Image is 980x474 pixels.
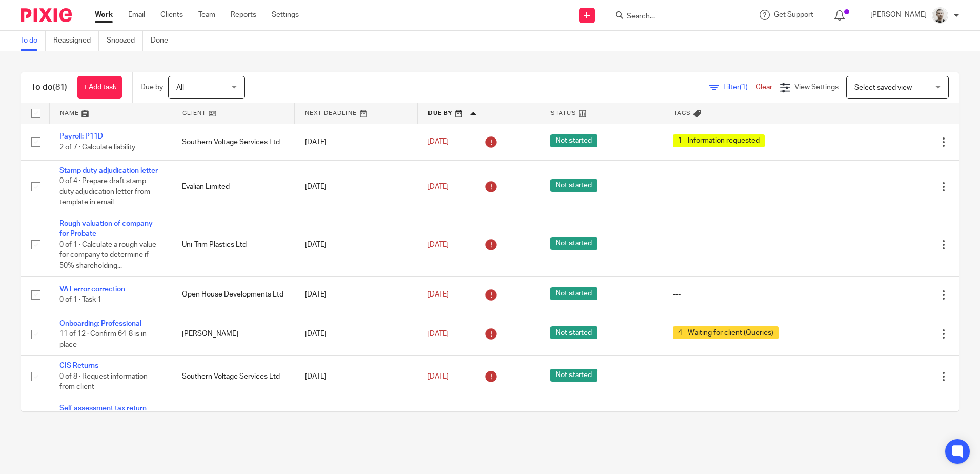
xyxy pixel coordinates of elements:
[427,139,449,146] span: [DATE]
[21,31,46,51] a: To do
[550,134,597,147] span: Not started
[151,31,176,51] a: Done
[31,82,67,93] h1: To do
[794,84,839,91] span: View Settings
[231,10,256,20] a: Reports
[626,12,718,22] input: Search
[427,291,449,298] span: [DATE]
[59,286,125,293] a: VAT error correction
[932,7,948,24] img: PS.png
[59,362,98,369] a: CIS Returns
[172,276,294,313] td: Open House Developments Ltd
[295,313,417,355] td: [DATE]
[59,178,150,206] span: 0 of 4 · Prepare draft stamp duty adjudication letter from template in email
[427,183,449,190] span: [DATE]
[673,240,826,250] div: ---
[272,10,299,20] a: Settings
[427,373,449,380] span: [DATE]
[172,313,294,355] td: [PERSON_NAME]
[176,84,184,91] span: All
[172,398,294,450] td: [PERSON_NAME] [PERSON_NAME]
[59,241,156,269] span: 0 of 1 · Calculate a rough value for company to determine if 50% shareholding...
[740,84,748,91] span: (1)
[59,320,141,327] a: Onboarding: Professional
[160,10,183,20] a: Clients
[21,8,72,22] img: Pixie
[59,405,147,412] a: Self assessment tax return
[550,369,597,382] span: Not started
[295,276,417,313] td: [DATE]
[172,355,294,398] td: Southern Voltage Services Ltd
[673,326,779,339] span: 4 - Waiting for client (Queries)
[295,160,417,213] td: [DATE]
[774,11,813,18] span: Get Support
[59,144,135,151] span: 2 of 7 · Calculate liability
[128,10,145,20] a: Email
[723,84,756,91] span: Filter
[295,213,417,276] td: [DATE]
[295,124,417,160] td: [DATE]
[59,133,103,140] a: Payroll: P11D
[59,297,101,304] span: 0 of 1 · Task 1
[59,167,158,174] a: Stamp duty adjudication letter
[673,134,765,147] span: 1 - Information requested
[427,330,449,338] span: [DATE]
[854,84,912,91] span: Select saved view
[59,373,148,391] span: 0 of 8 · Request information from client
[198,10,215,20] a: Team
[77,76,122,99] a: + Add task
[673,110,691,116] span: Tags
[59,330,147,348] span: 11 of 12 · Confirm 64-8 is in place
[550,287,597,300] span: Not started
[673,289,826,300] div: ---
[295,398,417,450] td: [DATE]
[295,355,417,398] td: [DATE]
[59,220,153,238] a: Rough valuation of company for Probate
[140,82,163,92] p: Due by
[756,84,772,91] a: Clear
[53,83,67,91] span: (81)
[673,182,826,192] div: ---
[870,10,927,20] p: [PERSON_NAME]
[172,160,294,213] td: Evalian Limited
[95,10,113,20] a: Work
[172,124,294,160] td: Southern Voltage Services Ltd
[550,237,597,250] span: Not started
[53,31,99,51] a: Reassigned
[427,241,449,248] span: [DATE]
[107,31,143,51] a: Snoozed
[673,371,826,382] div: ---
[172,213,294,276] td: Uni-Trim Plastics Ltd
[550,326,597,339] span: Not started
[550,179,597,192] span: Not started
